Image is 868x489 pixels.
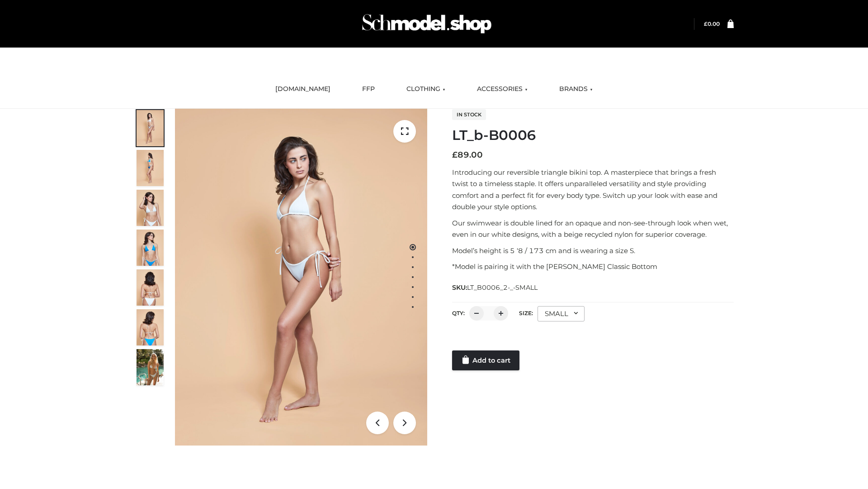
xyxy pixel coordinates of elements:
[704,20,720,27] a: £0.00
[269,79,337,99] a: [DOMAIN_NAME]
[452,261,734,273] p: *Model is pairing it with the [PERSON_NAME] Classic Bottom
[452,282,538,293] span: SKU:
[452,245,734,257] p: Model’s height is 5 ‘8 / 173 cm and is wearing a size S.
[519,310,533,316] label: Size:
[704,20,720,27] bdi: 0.00
[452,310,465,316] label: QTY:
[359,6,495,42] img: Schmodel Admin 964
[175,109,427,446] img: ArielClassicBikiniTop_CloudNine_AzureSky_OW114ECO_1
[137,230,164,266] img: ArielClassicBikiniTop_CloudNine_AzureSky_OW114ECO_4-scaled.jpg
[137,349,164,385] img: Arieltop_CloudNine_AzureSky2.jpg
[467,283,538,292] span: LT_B0006_2-_-SMALL
[355,79,382,99] a: FFP
[470,79,534,99] a: ACCESSORIES
[538,306,585,321] div: SMALL
[452,150,458,160] span: £
[452,127,734,144] h1: LT_b-B0006
[452,150,483,160] bdi: 89.00
[137,269,164,306] img: ArielClassicBikiniTop_CloudNine_AzureSky_OW114ECO_7-scaled.jpg
[137,150,164,186] img: ArielClassicBikiniTop_CloudNine_AzureSky_OW114ECO_2-scaled.jpg
[452,350,519,370] a: Add to cart
[452,109,486,120] span: In stock
[552,79,599,99] a: BRANDS
[137,190,164,226] img: ArielClassicBikiniTop_CloudNine_AzureSky_OW114ECO_3-scaled.jpg
[452,217,734,240] p: Our swimwear is double lined for an opaque and non-see-through look when wet, even in our white d...
[452,167,734,213] p: Introducing our reversible triangle bikini top. A masterpiece that brings a fresh twist to a time...
[137,110,164,146] img: ArielClassicBikiniTop_CloudNine_AzureSky_OW114ECO_1-scaled.jpg
[400,79,452,99] a: CLOTHING
[704,20,708,27] span: £
[137,309,164,345] img: ArielClassicBikiniTop_CloudNine_AzureSky_OW114ECO_8-scaled.jpg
